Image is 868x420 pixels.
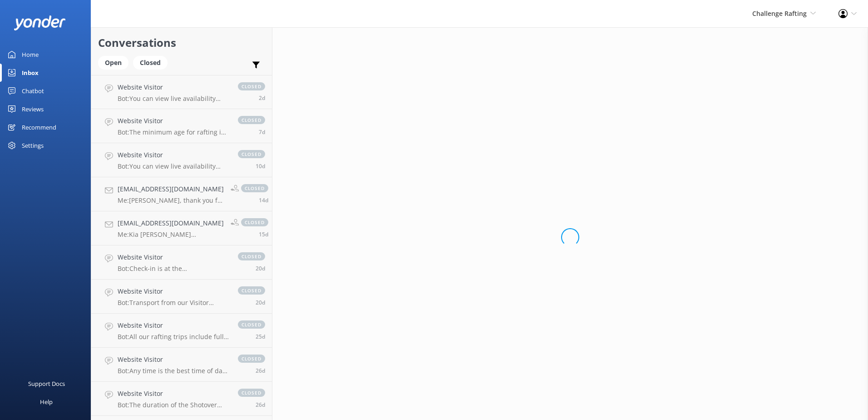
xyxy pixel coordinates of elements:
[238,252,265,260] span: closed
[118,150,229,160] h4: Website Visitor
[259,196,268,204] span: Sep 21 2025 05:41pm (UTC +13:00) Pacific/Auckland
[256,401,265,409] span: Sep 09 2025 04:21pm (UTC +13:00) Pacific/Auckland
[118,162,229,170] p: Bot: You can view live availability and book your Challenge Rafting adventure online at [URL][DOM...
[118,401,229,409] p: Bot: The duration of the Shotover River Rafting is 4-5 hours.
[22,45,39,64] div: Home
[98,57,133,67] a: Open
[91,211,272,245] a: [EMAIL_ADDRESS][DOMAIN_NAME]Me:Kia [PERSON_NAME][DEMOGRAPHIC_DATA], unfortunately, we do have a s...
[256,162,265,170] span: Sep 25 2025 02:48pm (UTC +13:00) Pacific/Auckland
[238,286,265,295] span: closed
[22,100,44,118] div: Reviews
[91,245,272,280] a: Website VisitorBot:Check-in is at the [GEOGRAPHIC_DATA], [STREET_ADDRESS]. You can also self-driv...
[118,230,224,239] p: Me: Kia [PERSON_NAME][DEMOGRAPHIC_DATA], unfortunately, we do have a strict age limit when it com...
[238,116,265,124] span: closed
[91,280,272,314] a: Website VisitorBot:Transport from our Visitor Centre, [STREET_ADDRESS], or from our rafting base ...
[256,367,265,375] span: Sep 09 2025 05:23pm (UTC +13:00) Pacific/Auckland
[40,393,53,411] div: Help
[118,82,229,92] h4: Website Visitor
[118,252,229,262] h4: Website Visitor
[118,299,229,307] p: Bot: Transport from our Visitor Centre, [STREET_ADDRESS], or from our rafting base at [STREET_ADD...
[14,15,66,30] img: yonder-white-logo.png
[238,150,265,158] span: closed
[238,355,265,363] span: closed
[259,128,265,136] span: Sep 28 2025 11:27pm (UTC +13:00) Pacific/Auckland
[28,375,65,393] div: Support Docs
[22,136,44,155] div: Settings
[98,56,128,70] div: Open
[133,57,172,67] a: Closed
[118,184,224,194] h4: [EMAIL_ADDRESS][DOMAIN_NAME]
[118,333,229,341] p: Bot: All our rafting trips include full wetsuit clothing and rafting equipment, a safety briefing...
[118,320,229,330] h4: Website Visitor
[22,64,39,82] div: Inbox
[238,82,265,90] span: closed
[118,286,229,296] h4: Website Visitor
[241,184,268,192] span: closed
[118,95,229,103] p: Bot: You can view live availability and book your Challenge Rafting adventure online at [URL][DOM...
[118,265,229,273] p: Bot: Check-in is at the [GEOGRAPHIC_DATA], [STREET_ADDRESS]. You can also self-drive to our Rafti...
[133,56,168,70] div: Closed
[752,9,807,18] span: Challenge Rafting
[91,143,272,177] a: Website VisitorBot:You can view live availability and book your Challenge Rafting adventure onlin...
[118,355,229,365] h4: Website Visitor
[22,118,56,136] div: Recommend
[91,382,272,416] a: Website VisitorBot:The duration of the Shotover River Rafting is 4-5 hours.closed26d
[91,75,272,109] a: Website VisitorBot:You can view live availability and book your Challenge Rafting adventure onlin...
[238,320,265,329] span: closed
[98,34,265,51] h2: Conversations
[22,82,44,100] div: Chatbot
[91,348,272,382] a: Website VisitorBot:Any time is the best time of day to visit for Shotover River Rafting.closed26d
[118,389,229,399] h4: Website Visitor
[256,299,265,306] span: Sep 15 2025 11:47am (UTC +13:00) Pacific/Auckland
[118,218,224,228] h4: [EMAIL_ADDRESS][DOMAIN_NAME]
[259,230,268,238] span: Sep 20 2025 06:44pm (UTC +13:00) Pacific/Auckland
[91,314,272,348] a: Website VisitorBot:All our rafting trips include full wetsuit clothing and rafting equipment, a s...
[256,333,265,340] span: Sep 10 2025 07:04am (UTC +13:00) Pacific/Auckland
[241,218,268,226] span: closed
[118,196,224,205] p: Me: [PERSON_NAME], thank you for your interest in rafting with us. The Shotover River features gr...
[118,367,229,375] p: Bot: Any time is the best time of day to visit for Shotover River Rafting.
[91,109,272,143] a: Website VisitorBot:The minimum age for rafting is [DEMOGRAPHIC_DATA].closed7d
[118,116,229,126] h4: Website Visitor
[118,128,229,136] p: Bot: The minimum age for rafting is [DEMOGRAPHIC_DATA].
[256,265,265,272] span: Sep 15 2025 03:03pm (UTC +13:00) Pacific/Auckland
[259,94,265,102] span: Oct 03 2025 10:29am (UTC +13:00) Pacific/Auckland
[238,389,265,397] span: closed
[91,177,272,211] a: [EMAIL_ADDRESS][DOMAIN_NAME]Me:[PERSON_NAME], thank you for your interest in rafting with us. The...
